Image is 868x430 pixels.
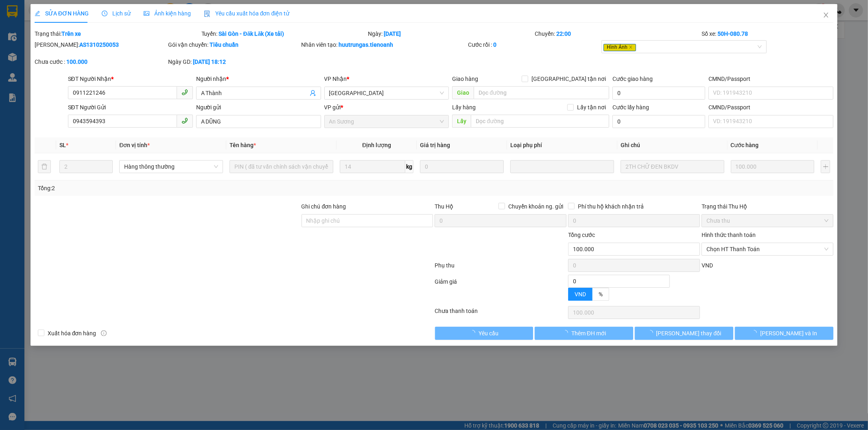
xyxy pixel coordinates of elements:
div: Chưa cước : [35,57,166,66]
div: Tuyến: [201,29,367,38]
span: [PERSON_NAME] thay đổi [656,329,722,338]
div: Số xe: [701,29,834,38]
div: VP gửi [324,103,449,112]
span: Ảnh kiện hàng [144,10,191,17]
button: Close [815,4,837,27]
span: Thu Hộ [435,203,453,210]
div: Ngày GD: [168,57,300,66]
div: [PERSON_NAME]: [35,40,166,49]
b: 22:00 [556,30,571,37]
div: Cước rồi : [468,40,600,49]
img: icon [204,11,210,17]
input: Dọc đường [471,115,609,128]
span: Giá trị hàng [420,142,450,148]
b: AS1310250053 [79,41,119,48]
button: [PERSON_NAME] và In [735,327,833,340]
b: 50H-080.78 [717,30,748,37]
span: phone [181,117,188,124]
div: Trạng thái Thu Hộ [702,202,833,211]
span: Yêu cầu xuất hóa đơn điện tử [204,10,290,17]
div: Người gửi [196,103,321,112]
div: Phụ thu [434,261,568,275]
span: Yêu cầu [479,329,498,338]
span: Phí thu hộ khách nhận trả [575,202,647,211]
input: Dọc đường [474,86,609,99]
input: Ghi Chú [621,160,724,173]
div: CMND/Passport [708,74,833,83]
span: loading [562,330,571,336]
span: Lịch sử [102,10,131,17]
span: Lấy hàng [452,104,476,111]
span: Cước hàng [731,142,759,148]
button: plus [821,160,830,173]
span: SL [59,142,66,148]
span: Tổng cước [568,232,595,238]
span: Chưa thu [706,215,829,227]
span: SỬA ĐƠN HÀNG [35,10,89,17]
span: Giao [452,86,474,99]
div: SĐT Người Gửi [68,103,193,112]
span: An Sương [329,115,444,128]
input: Ghi chú đơn hàng [302,214,433,227]
span: close [629,45,633,49]
button: Yêu cầu [435,327,533,340]
b: 100.000 [66,59,87,65]
span: Lấy [452,115,471,128]
button: [PERSON_NAME] thay đổi [635,327,733,340]
span: Thêm ĐH mới [571,329,606,338]
span: Xuất hóa đơn hàng [44,329,100,338]
span: [PERSON_NAME] và In [760,329,817,338]
div: Tổng: 2 [38,184,335,193]
span: VND [702,262,713,269]
span: loading [751,330,760,336]
div: Giảm giá [434,277,568,304]
span: edit [35,11,40,16]
span: VND [575,291,586,298]
button: delete [38,160,51,173]
input: Cước giao hàng [612,87,705,100]
b: 0 [493,41,496,48]
span: [GEOGRAPHIC_DATA] tận nơi [528,74,609,83]
span: Hàng thông thường [124,161,218,173]
span: close [823,12,829,18]
label: Cước giao hàng [612,76,653,82]
span: % [599,291,603,298]
span: Chọn HT Thanh Toán [706,243,829,255]
span: Định lượng [362,142,391,148]
button: Thêm ĐH mới [535,327,633,340]
div: Chuyến: [534,29,701,38]
span: Tên hàng [230,142,256,148]
th: Ghi chú [617,137,728,153]
span: Đơn vị tính [119,142,150,148]
span: Hòa Đông [329,87,444,99]
div: Người nhận [196,74,321,83]
div: Nhân viên tạo: [302,40,467,49]
span: picture [144,11,149,16]
b: [DATE] [384,30,401,37]
th: Loại phụ phí [507,137,617,153]
span: kg [405,160,413,173]
span: Lấy tận nơi [574,103,609,112]
span: Chuyển khoản ng. gửi [505,202,566,211]
div: SĐT Người Nhận [68,74,193,83]
label: Cước lấy hàng [612,104,649,111]
span: VP Nhận [324,76,347,82]
span: loading [470,330,479,336]
label: Ghi chú đơn hàng [302,203,346,210]
b: Tiêu chuẩn [210,41,238,48]
b: Trên xe [61,30,81,37]
b: huutrungas.tienoanh [339,41,394,48]
label: Hình thức thanh toán [702,232,756,238]
span: phone [181,89,188,96]
input: Cước lấy hàng [612,115,705,128]
span: user-add [310,90,316,96]
div: CMND/Passport [708,103,833,112]
span: info-circle [101,330,107,336]
span: clock-circle [102,11,107,16]
input: VD: Bàn, Ghế [230,160,333,173]
span: Hình Ảnh [603,44,636,51]
span: Giao hàng [452,76,478,82]
span: loading [647,330,656,336]
input: 0 [731,160,815,173]
div: Chưa thanh toán [434,306,568,321]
